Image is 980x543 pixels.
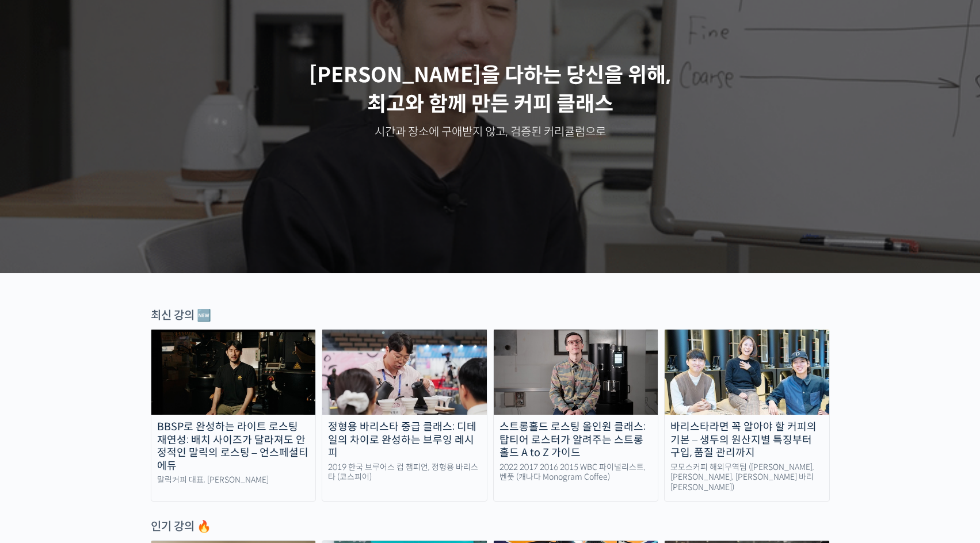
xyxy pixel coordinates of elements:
div: 2022 2017 2016 2015 WBC 파이널리스트, 벤풋 (캐나다 Monogram Coffee) [494,462,658,483]
img: momos_course-thumbnail.jpg [665,330,829,415]
p: [PERSON_NAME]을 다하는 당신을 위해, 최고와 함께 만든 커피 클래스 [12,61,969,119]
img: advanced-brewing_course-thumbnail.jpeg [322,330,487,415]
div: 모모스커피 해외무역팀 ([PERSON_NAME], [PERSON_NAME], [PERSON_NAME] 바리[PERSON_NAME]) [665,462,829,493]
div: 2019 한국 브루어스 컵 챔피언, 정형용 바리스타 (코스피어) [322,462,487,483]
span: 설정 [178,382,192,391]
a: 대화 [76,365,148,393]
a: 정형용 바리스타 중급 클래스: 디테일의 차이로 완성하는 브루잉 레시피 2019 한국 브루어스 컵 챔피언, 정형용 바리스타 (코스피어) [322,329,487,502]
p: 시간과 장소에 구애받지 않고, 검증된 커리큘럼으로 [12,124,969,140]
a: 스트롱홀드 로스팅 올인원 클래스: 탑티어 로스터가 알려주는 스트롱홀드 A to Z 가이드 2022 2017 2016 2015 WBC 파이널리스트, 벤풋 (캐나다 Monogra... [493,329,659,502]
span: 대화 [105,383,119,392]
div: 최신 강의 🆕 [151,308,830,323]
a: 설정 [148,365,221,393]
div: 바리스타라면 꼭 알아야 할 커피의 기본 – 생두의 원산지별 특징부터 구입, 품질 관리까지 [665,420,829,460]
div: 인기 강의 🔥 [151,519,830,534]
div: BBSP로 완성하는 라이트 로스팅 재연성: 배치 사이즈가 달라져도 안정적인 말릭의 로스팅 – 언스페셜티 에듀 [151,420,316,472]
a: BBSP로 완성하는 라이트 로스팅 재연성: 배치 사이즈가 달라져도 안정적인 말릭의 로스팅 – 언스페셜티 에듀 말릭커피 대표, [PERSON_NAME] [151,329,317,502]
a: 홈 [3,365,76,393]
img: malic-roasting-class_course-thumbnail.jpg [151,330,316,415]
a: 바리스타라면 꼭 알아야 할 커피의 기본 – 생두의 원산지별 특징부터 구입, 품질 관리까지 모모스커피 해외무역팀 ([PERSON_NAME], [PERSON_NAME], [PER... [664,329,830,502]
img: stronghold-roasting_course-thumbnail.jpg [494,330,658,415]
span: 홈 [36,382,43,391]
div: 정형용 바리스타 중급 클래스: 디테일의 차이로 완성하는 브루잉 레시피 [322,420,487,460]
div: 말릭커피 대표, [PERSON_NAME] [151,475,316,485]
div: 스트롱홀드 로스팅 올인원 클래스: 탑티어 로스터가 알려주는 스트롱홀드 A to Z 가이드 [494,420,658,460]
